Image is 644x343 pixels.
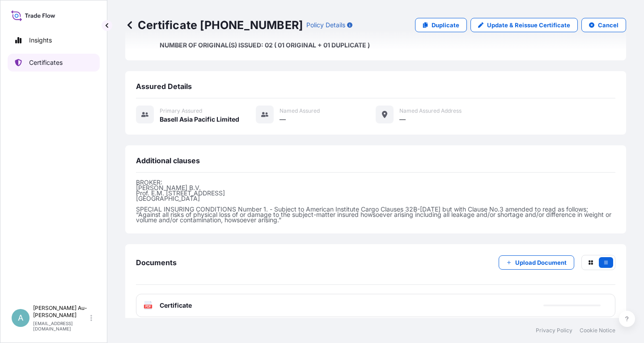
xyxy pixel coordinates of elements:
[145,305,151,308] text: PDF
[499,255,574,270] button: Upload Document
[598,21,619,30] p: Cancel
[580,327,615,334] a: Cookie Notice
[136,258,177,267] span: Documents
[18,313,23,322] span: A
[515,258,567,267] p: Upload Document
[33,305,89,319] p: [PERSON_NAME] Au-[PERSON_NAME]
[536,327,572,334] a: Privacy Policy
[432,21,459,30] p: Duplicate
[136,82,192,91] span: Assured Details
[399,115,406,124] span: —
[280,115,286,124] span: —
[306,21,345,30] p: Policy Details
[29,36,52,45] p: Insights
[415,18,467,32] a: Duplicate
[160,107,202,114] span: Primary assured
[29,58,63,67] p: Certificates
[160,115,239,124] span: Basell Asia Pacific Limited
[125,18,303,32] p: Certificate [PHONE_NUMBER]
[8,54,100,72] a: Certificates
[487,21,570,30] p: Update & Reissue Certificate
[136,156,200,165] span: Additional clauses
[136,180,615,223] p: BROKER: [PERSON_NAME] B.V. Prof. E.M. [STREET_ADDRESS] [GEOGRAPHIC_DATA] SPECIAL INSURING CONDITI...
[8,31,100,49] a: Insights
[160,301,192,310] span: Certificate
[581,18,626,32] button: Cancel
[33,321,89,331] p: [EMAIL_ADDRESS][DOMAIN_NAME]
[280,107,320,114] span: Named Assured
[399,107,462,114] span: Named Assured Address
[470,18,578,32] a: Update & Reissue Certificate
